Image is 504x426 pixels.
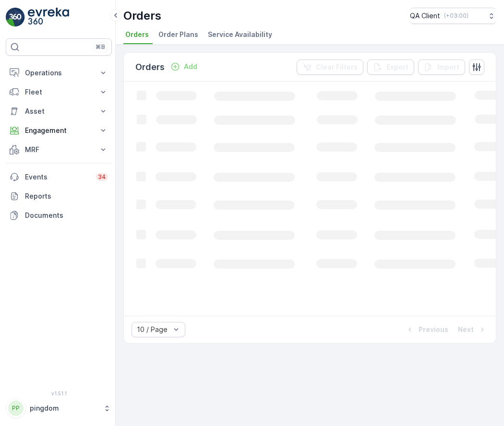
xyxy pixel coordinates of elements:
[410,8,496,24] button: QA Client(+03:00)
[135,60,165,74] p: Orders
[419,325,448,334] p: Previous
[6,63,112,83] button: Operations
[25,126,93,135] p: Engagement
[208,30,272,39] span: Service Availability
[25,191,108,201] p: Reports
[6,206,112,225] a: Documents
[367,59,414,75] button: Export
[6,121,112,140] button: Engagement
[25,106,93,116] p: Asset
[6,83,112,102] button: Fleet
[457,324,488,335] button: Next
[297,59,363,75] button: Clear Filters
[410,11,440,21] p: QA Client
[6,398,112,418] button: PPpingdom
[25,172,90,182] p: Events
[28,8,69,27] img: logo_light-DOdMpM7g.png
[125,30,149,39] span: Orders
[98,173,106,181] p: 34
[386,62,408,72] p: Export
[458,325,474,334] p: Next
[96,43,105,51] p: ⌘B
[444,12,468,20] p: ( +03:00 )
[404,324,449,335] button: Previous
[6,187,112,206] a: Reports
[25,68,93,78] p: Operations
[437,62,459,72] p: Import
[25,87,93,97] p: Fleet
[8,401,24,416] div: PP
[167,61,201,72] button: Add
[418,59,465,75] button: Import
[6,167,112,187] a: Events34
[123,8,161,24] p: Orders
[25,211,108,220] p: Documents
[25,145,93,154] p: MRF
[6,8,25,27] img: logo
[316,62,358,72] p: Clear Filters
[6,390,112,396] span: v 1.51.1
[158,30,198,39] span: Order Plans
[30,403,98,413] p: pingdom
[6,102,112,121] button: Asset
[6,140,112,159] button: MRF
[184,62,197,71] p: Add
